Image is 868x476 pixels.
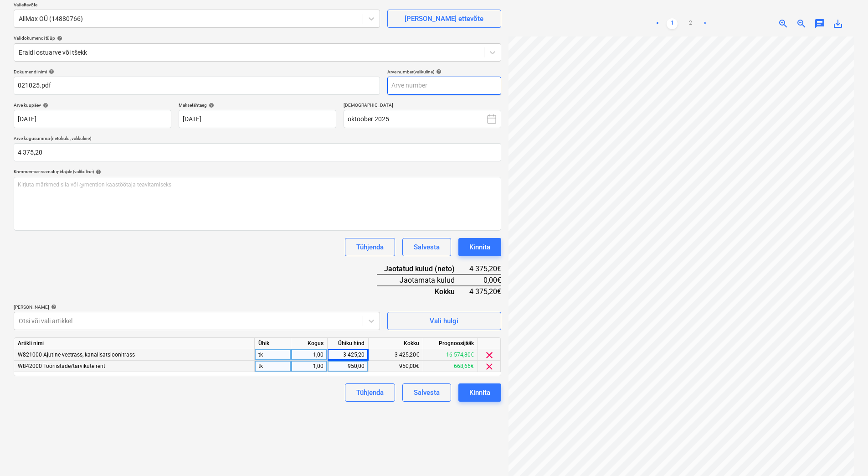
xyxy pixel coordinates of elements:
[423,361,478,372] div: 668,66€
[207,103,214,108] span: help
[469,274,501,286] div: 0,00€
[328,338,369,349] div: Ühiku hind
[414,241,440,253] div: Salvesta
[469,387,490,398] div: Kinnita
[331,361,365,372] div: 950,00
[369,338,423,349] div: Kokku
[14,169,501,175] div: Kommentaar raamatupidajale (valikuline)
[49,304,56,310] span: help
[434,69,442,74] span: help
[458,383,501,402] button: Kinnita
[14,35,501,41] div: Vali dokumendi tüüp
[685,18,696,29] a: Page 2
[778,18,789,29] span: zoom_in
[356,387,384,398] div: Tühjenda
[484,361,495,372] span: clear
[667,18,678,29] a: Page 1 is your current page
[423,338,478,349] div: Prognoosijääk
[423,349,478,361] div: 16 574,80€
[369,361,423,372] div: 950,00€
[41,103,48,108] span: help
[255,361,291,372] div: tk
[402,383,451,402] button: Salvesta
[291,338,328,349] div: Kogus
[295,361,324,372] div: 1,00
[387,10,501,28] button: [PERSON_NAME] ettevõte
[18,352,135,358] span: W821000 Ajutine veetrass, kanalisatsioonitrass
[14,338,255,349] div: Artikli nimi
[179,102,336,108] div: Maksetähtaeg
[387,77,501,95] input: Arve number
[345,383,395,402] button: Tühjenda
[344,102,501,110] p: [DEMOGRAPHIC_DATA]
[345,238,395,256] button: Tühjenda
[331,349,365,361] div: 3 425,20
[14,102,171,108] div: Arve kuupäev
[387,312,501,330] button: Vali hulgi
[47,69,54,74] span: help
[55,36,62,41] span: help
[356,241,384,253] div: Tühjenda
[14,304,380,310] div: [PERSON_NAME]
[469,264,501,274] div: 4 375,20€
[179,110,336,128] input: Tähtaega pole määratud
[814,18,825,29] span: chat
[295,349,324,361] div: 1,00
[652,18,663,29] a: Previous page
[14,143,501,161] input: Arve kogusumma (netokulu, valikuline)
[405,13,483,25] div: [PERSON_NAME] ettevõte
[430,315,458,327] div: Vali hulgi
[699,18,710,29] a: Next page
[377,274,469,286] div: Jaotamata kulud
[18,363,105,369] span: W842000 Tööriistade/tarvikute rent
[94,169,101,175] span: help
[14,110,171,128] input: Arve kuupäeva pole määratud.
[344,110,501,128] button: oktoober 2025
[14,135,501,143] p: Arve kogusumma (netokulu, valikuline)
[469,241,490,253] div: Kinnita
[414,387,440,398] div: Salvesta
[796,18,807,29] span: zoom_out
[458,238,501,256] button: Kinnita
[14,69,380,75] div: Dokumendi nimi
[832,18,843,29] span: save_alt
[387,69,501,75] div: Arve number (valikuline)
[484,350,495,361] span: clear
[469,286,501,297] div: 4 375,20€
[402,238,451,256] button: Salvesta
[369,349,423,361] div: 3 425,20€
[377,264,469,274] div: Jaotatud kulud (neto)
[14,77,380,95] input: Dokumendi nimi
[822,432,868,476] iframe: Chat Widget
[377,286,469,297] div: Kokku
[255,338,291,349] div: Ühik
[255,349,291,361] div: tk
[14,2,380,10] p: Vali ettevõte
